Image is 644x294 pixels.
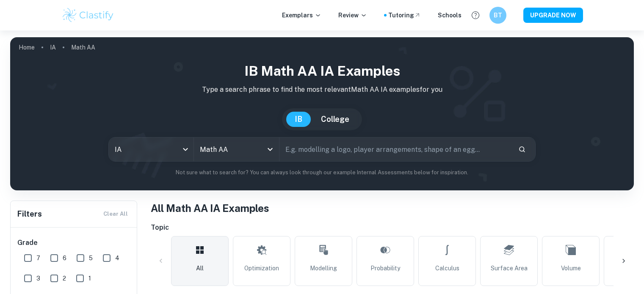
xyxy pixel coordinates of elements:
button: Search [515,142,529,157]
p: Review [338,11,367,20]
span: 4 [115,253,119,263]
span: Probability [370,264,400,273]
input: E.g. modelling a logo, player arrangements, shape of an egg... [279,137,511,161]
p: Math AA [71,43,95,52]
h6: Topic [151,223,634,233]
span: 5 [89,253,93,263]
button: IB [286,112,311,127]
button: College [312,112,358,127]
span: 6 [63,253,66,263]
img: profile cover [10,37,634,190]
p: Not sure what to search for? You can always look through our example Internal Assessments below f... [17,168,627,177]
div: IA [109,137,193,161]
a: Schools [438,11,462,20]
a: IA [50,41,56,53]
button: Help and Feedback [468,8,483,22]
span: Calculus [435,264,459,273]
p: Exemplars [282,11,321,20]
p: Type a search phrase to find the most relevant Math AA IA examples for you [17,85,627,95]
button: UPGRADE NOW [523,8,583,23]
span: 2 [63,274,66,283]
h1: All Math AA IA Examples [151,201,634,216]
a: Home [19,41,35,53]
span: Surface Area [491,264,528,273]
button: Open [264,143,276,155]
span: 3 [36,274,40,283]
a: Tutoring [388,11,421,20]
h1: IB Math AA IA examples [17,61,627,81]
h6: BT [493,11,503,20]
span: Modelling [310,264,337,273]
h6: Grade [17,238,131,248]
span: Optimization [244,264,279,273]
img: Clastify logo [61,7,115,24]
span: 1 [88,274,91,283]
span: Volume [561,264,581,273]
span: 7 [36,253,40,263]
h6: Filters [17,208,42,220]
button: BT [489,7,506,24]
span: All [196,264,204,273]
